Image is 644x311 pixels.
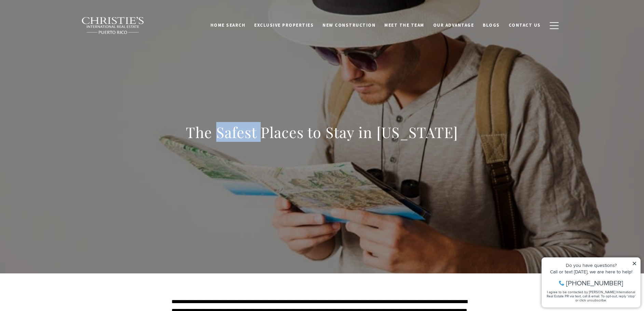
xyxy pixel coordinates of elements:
img: Christie's International Real Estate black text logo [81,17,145,35]
a: Home Search [206,19,250,32]
span: New Construction [323,22,375,28]
a: New Construction [318,19,380,32]
a: Blogs [478,19,504,32]
a: Contact Us [504,19,545,32]
a: Exclusive Properties [250,19,318,32]
span: Exclusive Properties [254,22,314,28]
h1: The Safest Places to Stay in [US_STATE] [186,123,458,142]
div: Do you have questions? [7,15,99,20]
span: Blogs [483,22,500,28]
span: Contact Us [509,22,541,28]
button: button [545,16,563,36]
div: Call or text [DATE], we are here to help! [7,22,99,27]
span: I agree to be contacted by [PERSON_NAME] International Real Estate PR via text, call & email. To ... [9,42,97,55]
span: Our Advantage [433,22,474,28]
a: Our Advantage [429,19,479,32]
a: Meet the Team [380,19,429,32]
span: [PHONE_NUMBER] [28,32,85,39]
